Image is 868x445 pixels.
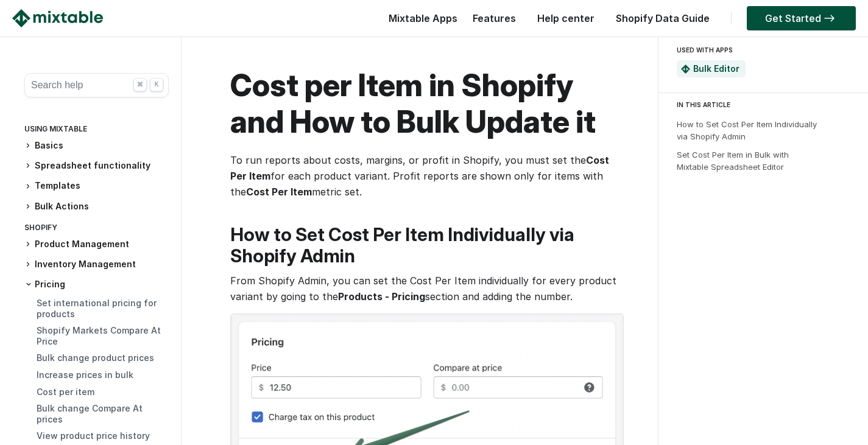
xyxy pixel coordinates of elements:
[37,403,143,424] a: Bulk change Compare At prices
[338,290,425,303] strong: Products - Pricing
[230,152,621,200] p: To run reports about costs, margins, or profit in Shopify, you must set the for each product vari...
[681,65,690,74] img: Mixtable Spreadsheet Bulk Editor App
[677,150,789,172] a: Set Cost Per Item in Bulk with Mixtable Spreadsheet Editor
[24,278,169,290] h3: Pricing
[37,325,161,346] a: Shopify Markets Compare At Price
[246,186,312,198] strong: Cost Per Item
[37,352,154,363] a: Bulk change product prices
[37,298,157,319] a: Set international pricing for products
[383,9,457,33] div: Mixtable Apps
[677,43,845,57] div: USED WITH APPS
[37,370,133,380] a: Increase prices in bulk
[24,122,169,139] div: Using Mixtable
[24,220,169,238] div: Shopify
[37,387,94,397] a: Cost per item
[24,238,169,251] h3: Product Management
[230,67,621,140] h1: Cost per Item in Shopify and How to Bulk Update it
[230,224,621,267] h2: How to Set Cost Per Item Individually via Shopify Admin
[610,12,716,24] a: Shopify Data Guide
[133,78,147,91] div: ⌘
[747,6,856,30] a: Get Started
[693,63,739,74] a: Bulk Editor
[467,12,522,24] a: Features
[24,200,169,213] h3: Bulk Actions
[24,73,169,97] button: Search help ⌘ K
[677,119,817,141] a: How to Set Cost Per Item Individually via Shopify Admin
[677,99,857,110] div: IN THIS ARTICLE
[24,139,169,152] h3: Basics
[821,15,838,22] img: arrow-right.svg
[24,258,169,271] h3: Inventory Management
[531,12,601,24] a: Help center
[150,78,163,91] div: K
[12,9,103,27] img: Mixtable logo
[24,180,169,192] h3: Templates
[24,159,169,172] h3: Spreadsheet functionality
[37,430,150,441] a: View product price history
[230,273,621,304] p: From Shopify Admin, you can set the Cost Per Item individually for every product variant by going...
